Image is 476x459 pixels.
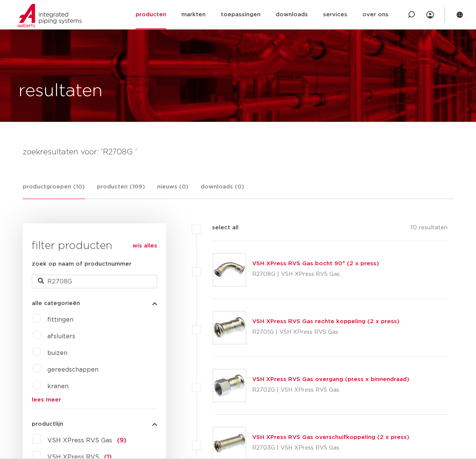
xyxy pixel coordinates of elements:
[47,383,69,389] a: kranen
[252,326,400,338] p: R2701G | VSH XPress RVS Gas
[157,182,189,199] a: nieuws (0)
[117,437,126,443] span: (9)
[201,223,239,232] label: select all
[19,79,103,103] h1: resultaten
[252,261,379,266] a: VSH XPress RVS Gas bocht 90° (2 x press)
[32,260,131,269] label: zoek op naam of productnummer
[47,437,112,443] span: VSH XPress RVS Gas
[32,300,80,306] span: alle categorieën
[252,268,379,280] p: R2708G | VSH XPress RVS Gas
[213,254,246,286] img: Thumbnail for VSH XPress RVS Gas bocht 90° (2 x press)
[252,384,409,396] p: R2702G | VSH XPress RVS Gas
[47,333,75,339] a: afsluiters
[213,311,246,344] img: Thumbnail for VSH XPress RVS Gas rechte koppeling (2 x press)
[32,397,157,403] a: lees meer
[252,442,409,454] p: R2703G | VSH XPress RVS Gas
[23,146,454,158] h4: zoekresultaten voor: 'R2708G '
[252,434,409,440] a: VSH XPress RVS Gas overschuifkoppeling (2 x press)
[23,182,85,199] a: productgroepen (10)
[47,367,98,373] a: gereedschappen
[47,317,73,323] a: fittingen
[201,182,244,199] a: downloads (0)
[32,421,63,427] span: productlijn
[32,238,157,254] h3: filter producten
[213,369,246,402] img: Thumbnail for VSH XPress RVS Gas overgang (press x binnendraad)
[47,350,67,356] a: buizen
[97,182,145,199] a: producten (109)
[32,275,157,288] input: zoeken
[133,241,157,251] a: wis alles
[410,223,448,235] p: 10 resultaten
[252,377,409,382] a: VSH XPress RVS Gas overgang (press x binnendraad)
[32,300,157,306] button: alle categorieën
[252,319,400,324] a: VSH XPress RVS Gas rechte koppeling (2 x press)
[32,421,157,427] button: productlijn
